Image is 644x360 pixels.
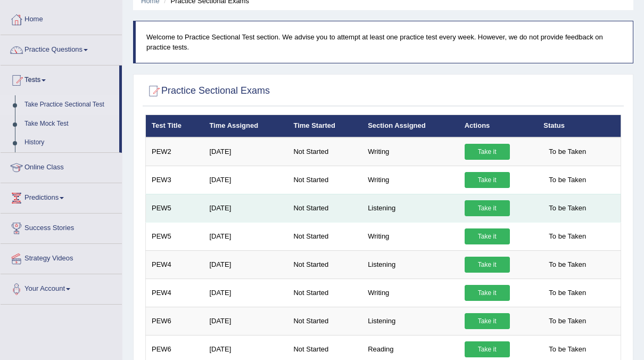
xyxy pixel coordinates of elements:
[362,194,458,222] td: Listening
[146,115,204,137] th: Test Title
[1,66,119,92] a: Tests
[465,144,510,160] a: Take it
[287,222,362,250] td: Not Started
[287,137,362,166] td: Not Started
[203,279,287,307] td: [DATE]
[146,137,204,166] td: PEW2
[287,115,362,137] th: Time Started
[538,115,621,137] th: Status
[1,35,122,62] a: Practice Questions
[543,228,591,244] span: To be Taken
[1,153,122,179] a: Online Class
[287,279,362,307] td: Not Started
[465,172,510,188] a: Take it
[146,307,204,335] td: PEW6
[1,5,122,31] a: Home
[203,115,287,137] th: Time Assigned
[146,222,204,250] td: PEW5
[543,172,591,188] span: To be Taken
[203,222,287,250] td: [DATE]
[203,307,287,335] td: [DATE]
[465,228,510,244] a: Take it
[287,166,362,194] td: Not Started
[543,313,591,329] span: To be Taken
[20,114,119,134] a: Take Mock Test
[203,194,287,222] td: [DATE]
[203,137,287,166] td: [DATE]
[287,194,362,222] td: Not Started
[146,166,204,194] td: PEW3
[20,95,119,114] a: Take Practice Sectional Test
[362,250,458,279] td: Listening
[362,279,458,307] td: Writing
[203,166,287,194] td: [DATE]
[20,133,119,152] a: History
[203,250,287,279] td: [DATE]
[287,250,362,279] td: Not Started
[543,257,591,273] span: To be Taken
[146,194,204,222] td: PEW5
[362,166,458,194] td: Writing
[543,144,591,160] span: To be Taken
[459,115,538,137] th: Actions
[146,32,622,52] p: Welcome to Practice Sectional Test section. We advise you to attempt at least one practice test e...
[362,137,458,166] td: Writing
[362,222,458,250] td: Writing
[1,214,122,240] a: Success Stories
[146,250,204,279] td: PEW4
[465,341,510,357] a: Take it
[1,244,122,271] a: Strategy Videos
[1,274,122,301] a: Your Account
[362,115,458,137] th: Section Assigned
[362,307,458,335] td: Listening
[287,307,362,335] td: Not Started
[465,313,510,329] a: Take it
[465,285,510,301] a: Take it
[145,83,270,99] h2: Practice Sectional Exams
[543,341,591,357] span: To be Taken
[465,257,510,273] a: Take it
[146,279,204,307] td: PEW4
[543,285,591,301] span: To be Taken
[465,200,510,216] a: Take it
[543,200,591,216] span: To be Taken
[1,183,122,210] a: Predictions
